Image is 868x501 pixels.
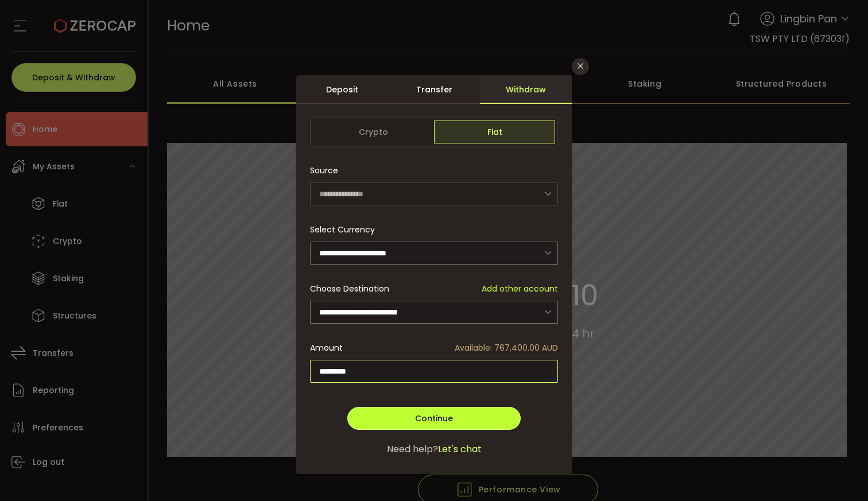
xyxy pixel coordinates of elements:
span: Crypto [313,121,434,143]
span: Amount [310,342,343,354]
div: Transfer [388,75,480,104]
span: Need help? [387,442,438,456]
span: Choose Destination [310,283,389,295]
span: Fiat [434,121,555,143]
iframe: Chat Widget [731,377,868,501]
label: Select Currency [310,224,382,235]
span: Available: 767,400.00 AUD [455,342,558,354]
button: Close [572,58,589,75]
span: Source [310,159,338,182]
div: Withdraw [480,75,572,104]
div: Deposit [296,75,388,104]
div: dialog [296,75,572,474]
span: Continue [415,413,453,424]
button: Continue [347,407,521,430]
span: Add other account [482,283,558,295]
span: Let's chat [438,442,482,456]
